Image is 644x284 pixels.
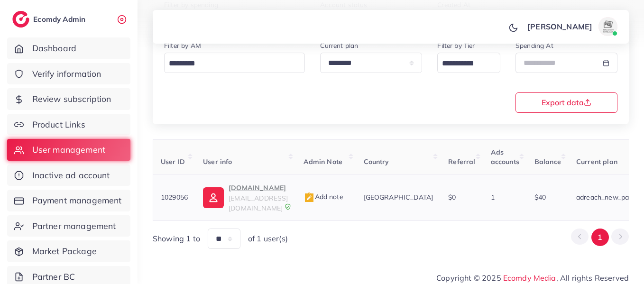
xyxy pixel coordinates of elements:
span: of 1 user(s) [248,233,288,244]
span: Showing 1 to [153,233,200,244]
span: Copyright © 2025 [436,272,629,284]
ul: Pagination [571,229,629,246]
h2: Ecomdy Admin [33,15,88,24]
a: Ecomdy Media [503,273,556,283]
a: Dashboard [7,37,130,59]
span: Export data [542,99,591,106]
span: Dashboard [32,42,76,55]
span: User management [32,144,105,156]
button: Go to page 1 [591,229,609,246]
span: User ID [161,157,185,166]
a: Verify information [7,63,130,85]
p: [DOMAIN_NAME] [229,182,288,193]
span: Balance [534,157,561,166]
span: 1029056 [161,193,188,202]
a: Market Package [7,240,130,262]
span: Market Package [32,245,97,257]
span: $40 [534,193,546,202]
p: [PERSON_NAME] [527,21,592,32]
img: logo [12,11,29,27]
input: Search for option [166,56,293,71]
span: Payment management [32,194,122,207]
span: User info [203,157,232,166]
button: Export data [515,92,617,113]
span: Admin Note [304,157,343,166]
span: $0 [448,193,456,202]
span: Partner BC [32,271,75,283]
span: [EMAIL_ADDRESS][DOMAIN_NAME] [229,194,288,212]
span: Product Links [32,119,85,131]
span: Current plan [576,157,617,166]
a: Partner management [7,215,130,237]
div: Search for option [164,53,305,73]
img: avatar [598,17,617,36]
span: Referral [448,157,475,166]
span: Inactive ad account [32,169,110,182]
img: ic-user-info.36bf1079.svg [203,187,224,208]
a: [DOMAIN_NAME][EMAIL_ADDRESS][DOMAIN_NAME] [203,182,288,213]
a: Payment management [7,190,130,211]
a: logoEcomdy Admin [12,11,88,27]
input: Search for option [439,56,488,71]
span: , All rights Reserved [556,272,629,284]
img: admin_note.cdd0b510.svg [304,192,315,203]
img: 9CAL8B2pu8EFxCJHYAAAAldEVYdGRhdGU6Y3JlYXRlADIwMjItMTItMDlUMDQ6NTg6MzkrMDA6MDBXSlgLAAAAJXRFWHRkYXR... [285,203,291,210]
span: Country [364,157,389,166]
a: Review subscription [7,88,130,110]
span: Add note [304,192,343,201]
span: Partner management [32,220,116,232]
a: User management [7,139,130,161]
a: Product Links [7,114,130,136]
a: [PERSON_NAME]avatar [522,17,621,36]
span: Review subscription [32,93,111,105]
span: Verify information [32,68,101,80]
span: 1 [491,193,495,202]
span: Ads accounts [491,148,519,166]
div: Search for option [437,53,500,73]
a: Inactive ad account [7,165,130,186]
span: [GEOGRAPHIC_DATA] [364,193,433,202]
